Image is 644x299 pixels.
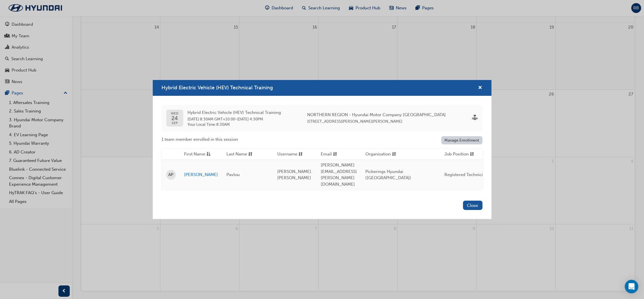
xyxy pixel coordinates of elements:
div: Open Intercom Messenger [625,280,638,293]
span: 24 Sep 2025 4:30PM [237,117,263,122]
span: Hybrid Electric Vehicle (HEV) Technical Training [162,84,273,91]
span: Username [278,151,298,158]
span: sorting-icon [248,151,253,158]
span: NORTHERN REGION - Hyundai Motor Company [GEOGRAPHIC_DATA] [307,112,446,118]
span: AP [168,172,173,178]
span: First Name [184,151,206,158]
button: Last Namesorting-icon [227,151,258,158]
button: Usernamesorting-icon [278,151,309,158]
span: WED [171,112,178,115]
span: [STREET_ADDRESS][PERSON_NAME][PERSON_NAME] [307,119,403,124]
button: Job Positionsorting-icon [445,151,476,158]
span: Registered Technician [445,172,488,177]
span: sessionType_FACE_TO_FACE-icon [472,115,478,122]
span: 24 [171,115,178,121]
span: sorting-icon [392,151,396,158]
a: Manage Enrollment [441,136,483,144]
span: sorting-icon [470,151,474,158]
span: sorting-icon [333,151,337,158]
span: 1 team member enrolled in this session [162,136,238,143]
span: Email [321,151,332,158]
button: cross-icon [478,84,483,92]
span: Hybrid Electric Vehicle (HEV) Technical Training [188,109,281,116]
span: Pickerings Hyundai ([GEOGRAPHIC_DATA]) [366,169,411,181]
span: asc-icon [207,151,211,158]
span: Your Local Time : 8:30AM [188,122,281,127]
button: First Nameasc-icon [184,151,215,158]
span: sorting-icon [299,151,303,158]
span: Pavlou [227,172,240,177]
span: cross-icon [478,86,483,91]
div: Hybrid Electric Vehicle (HEV) Technical Training [153,80,492,219]
span: 24 Sep 2025 8:30AM GMT+10:00 [188,117,235,122]
span: Job Position [445,151,469,158]
span: SEP [171,121,178,125]
span: Last Name [227,151,247,158]
span: Organisation [366,151,391,158]
button: Emailsorting-icon [321,151,352,158]
span: [PERSON_NAME][EMAIL_ADDRESS][PERSON_NAME][DOMAIN_NAME] [321,162,357,187]
button: Close [463,201,483,210]
div: - [188,109,281,127]
a: [PERSON_NAME] [184,172,218,178]
span: [PERSON_NAME].[PERSON_NAME] [278,169,313,181]
button: Organisationsorting-icon [366,151,397,158]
